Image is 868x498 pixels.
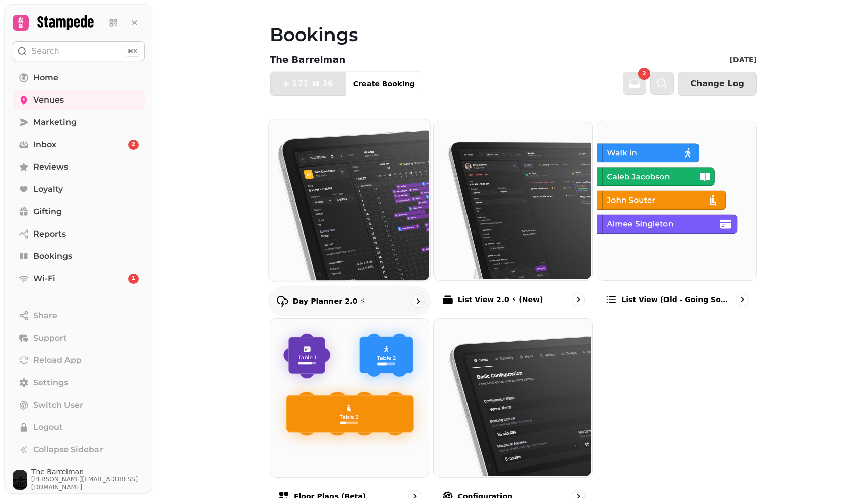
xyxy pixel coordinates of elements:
span: 2 [643,71,646,76]
p: Search [31,45,59,57]
button: Share [13,306,145,326]
a: Home [13,68,145,88]
a: Venues [13,90,145,110]
span: Share [33,310,57,322]
a: Gifting [13,202,145,222]
span: 36 [322,80,333,88]
a: Bookings [13,246,145,267]
a: Loyalty [13,179,145,200]
svg: go to [413,296,423,306]
button: Support [13,328,145,348]
span: Bookings [33,250,72,262]
span: Loyalty [33,183,63,195]
a: Reviews [13,157,145,177]
span: Home [33,72,58,84]
span: 171 [292,80,309,88]
span: Switch User [33,399,83,411]
span: Change Log [690,80,744,88]
button: Create Booking [345,72,423,96]
span: Logout [33,421,63,434]
span: Collapse Sidebar [33,444,103,456]
img: Day Planner 2.0 ⚡ [268,118,429,280]
svg: go to [573,294,583,305]
button: Logout [13,417,145,438]
p: Day Planner 2.0 ⚡ [293,296,365,306]
img: List View 2.0 ⚡ (New) [433,120,592,279]
span: 2 [132,141,135,148]
button: User avatarThe Barrelman[PERSON_NAME][EMAIL_ADDRESS][DOMAIN_NAME] [13,468,145,491]
span: 1 [132,275,135,282]
span: Gifting [33,206,62,218]
p: [DATE] [730,55,757,65]
p: List view (Old - going soon) [621,294,731,305]
span: Marketing [33,116,77,128]
a: Day Planner 2.0 ⚡Day Planner 2.0 ⚡ [268,119,431,316]
span: Support [33,332,67,344]
span: Settings [33,377,68,389]
span: Create Booking [353,80,415,87]
img: List view (Old - going soon) [596,120,755,279]
a: Wi-Fi1 [13,269,145,289]
a: List View 2.0 ⚡ (New)List View 2.0 ⚡ (New) [433,121,593,314]
a: List view (Old - going soon)List view (Old - going soon) [597,121,757,314]
button: Collapse Sidebar [13,440,145,460]
img: Configuration [433,318,592,477]
p: The Barrelman [270,53,345,67]
img: Floor Plans (beta) [269,318,428,477]
span: Reviews [33,161,68,173]
img: User avatar [13,470,27,490]
a: Settings [13,373,145,393]
a: Reports [13,224,145,244]
button: Search⌘K [13,41,145,61]
span: The Barrelman [31,468,145,475]
button: 17136 [270,72,346,96]
p: List View 2.0 ⚡ (New) [458,294,543,305]
button: Change Log [678,72,757,96]
span: Wi-Fi [33,273,55,285]
span: Inbox [33,139,56,151]
div: ⌘K [125,46,140,57]
a: Inbox2 [13,135,145,155]
span: Reports [33,228,66,240]
svg: go to [737,294,747,305]
button: Reload App [13,350,145,371]
a: Marketing [13,112,145,132]
span: Reload App [33,354,82,367]
span: [PERSON_NAME][EMAIL_ADDRESS][DOMAIN_NAME] [31,475,145,491]
button: Switch User [13,395,145,415]
span: Venues [33,94,64,106]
